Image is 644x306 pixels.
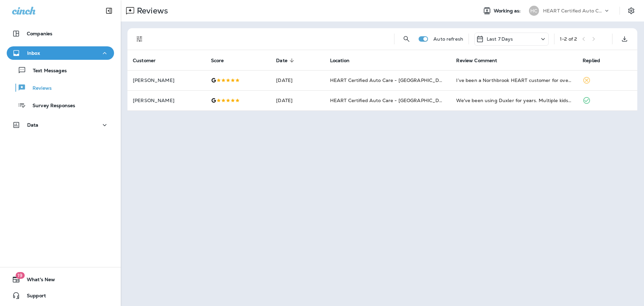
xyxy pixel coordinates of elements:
button: Filters [133,32,146,46]
button: Companies [7,27,114,40]
span: HEART Certified Auto Care - [GEOGRAPHIC_DATA] [330,77,450,83]
p: Reviews [26,85,52,92]
button: Support [7,289,114,302]
div: I’ve been a Northbrook HEART customer for over 5 years, 2 different cars and a change in their ow... [456,77,572,84]
span: Score [211,57,233,63]
p: Reviews [134,6,168,16]
p: Inbox [27,50,40,56]
p: HEART Certified Auto Care [543,8,603,13]
button: Search Reviews [400,32,413,46]
p: Data [27,122,39,128]
p: Auto refresh [433,36,463,42]
button: Collapse Sidebar [100,4,118,17]
span: Location [330,58,350,63]
span: Working as: [494,8,522,14]
div: HC [529,6,539,16]
div: 1 - 2 of 2 [560,36,577,42]
div: We've been using Duxler for years. Multiple kids, multiple cars. I've always found them to be hon... [456,97,572,104]
button: Reviews [7,81,114,95]
button: Settings [625,5,637,17]
span: What's New [20,277,55,285]
span: Review Comment [456,58,497,63]
button: 19What's New [7,273,114,286]
span: Location [330,57,358,63]
span: Support [20,293,46,301]
p: Last 7 Days [487,36,513,42]
button: Data [7,118,114,132]
button: Inbox [7,46,114,60]
p: [PERSON_NAME] [133,78,200,83]
span: Replied [583,58,600,63]
td: [DATE] [271,90,324,111]
span: Score [211,58,224,63]
span: Replied [583,57,609,63]
p: [PERSON_NAME] [133,98,200,103]
p: Text Messages [26,68,67,74]
p: Companies [27,31,52,36]
span: Review Comment [456,57,506,63]
span: HEART Certified Auto Care - [GEOGRAPHIC_DATA] [330,97,450,103]
button: Survey Responses [7,98,114,112]
span: Date [276,58,287,63]
td: [DATE] [271,70,324,90]
button: Text Messages [7,63,114,77]
span: Customer [133,57,164,63]
span: 19 [15,272,24,279]
p: Survey Responses [26,103,75,109]
span: Customer [133,58,156,63]
span: Date [276,57,296,63]
button: Export as CSV [618,32,631,46]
